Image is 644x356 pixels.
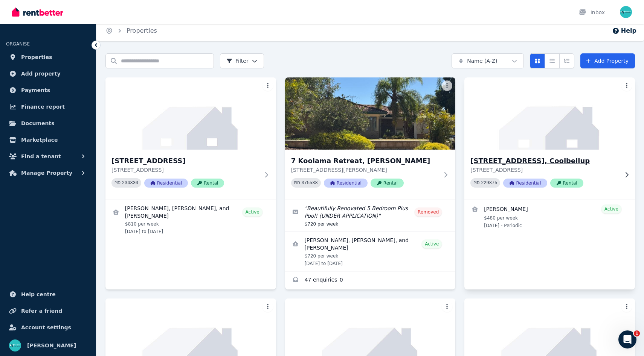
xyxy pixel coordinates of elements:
[21,152,61,161] span: Find a tenant
[191,179,224,188] span: Rental
[530,53,574,68] div: View options
[291,156,439,166] h3: 7 Koolama Retreat, [PERSON_NAME]
[6,165,90,180] button: Manage Property
[503,179,547,188] span: Residential
[470,156,618,166] h3: [STREET_ADDRESS], Coolbellup
[105,77,276,150] img: 2/9 Mayo Street, Weetangera
[105,200,276,239] a: View details for Keeley Dickinson, Kayla Fitzgerald, and Cameron Baker
[262,80,273,91] button: More options
[6,132,90,147] a: Marketplace
[634,330,640,336] span: 1
[580,53,635,68] a: Add Property
[530,53,545,68] button: Card view
[9,339,21,351] img: Steve Williams
[612,26,636,35] button: Help
[21,69,61,78] span: Add property
[21,323,71,332] span: Account settings
[550,179,583,188] span: Rental
[442,301,452,312] button: More options
[262,301,273,312] button: More options
[285,271,456,289] a: Enquiries for 7 Koolama Retreat, Stratton
[6,99,90,114] a: Finance report
[578,9,605,16] div: Inbox
[21,290,56,299] span: Help centre
[442,80,452,91] button: More options
[6,303,90,318] a: Refer a friend
[226,57,249,65] span: Filter
[6,41,30,47] span: ORGANISE
[621,301,632,312] button: More options
[144,179,188,188] span: Residential
[21,86,50,95] span: Payments
[620,6,632,18] img: Steve Williams
[452,53,524,68] button: Name (A-Z)
[6,66,90,81] a: Add property
[324,179,368,188] span: Residential
[111,166,259,174] p: [STREET_ADDRESS]
[111,156,259,166] h3: [STREET_ADDRESS]
[114,181,121,185] small: PID
[302,180,318,186] code: 375538
[285,232,456,271] a: View details for Trent Lenz, Akayla Gander, and Sidney Lenz
[6,149,90,164] button: Find a tenant
[122,180,138,186] code: 234830
[21,53,52,62] span: Properties
[460,76,639,151] img: 8 Quince Way, Coolbellup
[21,168,72,177] span: Manage Property
[559,53,574,68] button: Expanded list view
[470,166,618,174] p: [STREET_ADDRESS]
[294,181,300,185] small: PID
[618,330,636,348] iframe: Intercom live chat
[291,166,439,174] p: [STREET_ADDRESS][PERSON_NAME]
[220,53,264,68] button: Filter
[21,135,58,144] span: Marketplace
[285,77,456,200] a: 7 Koolama Retreat, Stratton7 Koolama Retreat, [PERSON_NAME][STREET_ADDRESS][PERSON_NAME]PID 37553...
[6,320,90,335] a: Account settings
[481,180,497,186] code: 229875
[285,77,456,150] img: 7 Koolama Retreat, Stratton
[105,77,276,200] a: 2/9 Mayo Street, Weetangera[STREET_ADDRESS][STREET_ADDRESS]PID 234830ResidentialRental
[21,119,55,128] span: Documents
[371,179,404,188] span: Rental
[127,27,157,34] a: Properties
[621,80,632,91] button: More options
[464,77,635,200] a: 8 Quince Way, Coolbellup[STREET_ADDRESS], Coolbellup[STREET_ADDRESS]PID 229875ResidentialRental
[6,50,90,65] a: Properties
[21,306,62,315] span: Refer a friend
[6,287,90,302] a: Help centre
[96,20,166,41] nav: Breadcrumb
[545,53,560,68] button: Compact list view
[467,57,497,65] span: Name (A-Z)
[285,200,456,232] a: Edit listing: Beautifully Renovated 5 Bedroom Plus Pool! (UNDER APPLICATION)
[6,83,90,98] a: Payments
[6,116,90,131] a: Documents
[12,6,63,18] img: RentBetter
[464,200,635,233] a: View details for Alex Yap
[27,341,76,350] span: [PERSON_NAME]
[21,102,65,111] span: Finance report
[473,181,479,185] small: PID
